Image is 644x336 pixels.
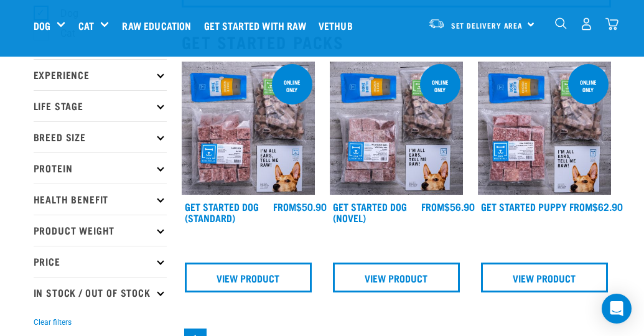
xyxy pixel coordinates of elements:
img: NPS Puppy Update [478,62,611,195]
img: home-icon-1@2x.png [555,17,567,29]
button: Clear filters [34,317,72,328]
div: $50.90 [273,201,327,212]
img: NSP Dog Novel Update [330,62,463,195]
p: Protein [34,152,167,184]
span: FROM [273,203,296,209]
a: View Product [185,263,312,292]
a: Get Started Dog (Standard) [185,203,259,220]
p: Breed Size [34,121,167,152]
a: Cat [78,18,94,33]
a: Dog [34,18,50,33]
img: home-icon@2x.png [605,17,618,30]
a: Get started with Raw [201,1,315,50]
a: View Product [333,263,460,292]
img: user.png [580,17,593,30]
div: online only [272,73,312,99]
p: Price [34,246,167,277]
p: Product Weight [34,215,167,246]
a: View Product [481,263,608,292]
div: $62.90 [569,201,623,212]
a: Raw Education [119,1,200,50]
p: Life Stage [34,90,167,121]
div: online only [420,73,460,99]
p: Health Benefit [34,184,167,215]
a: Get Started Dog (Novel) [333,203,407,220]
img: NSP Dog Standard Update [182,62,315,195]
a: Get Started Puppy [481,203,567,209]
span: FROM [569,203,592,209]
span: Set Delivery Area [451,23,523,27]
img: van-moving.png [428,18,445,29]
span: FROM [421,203,444,209]
div: $56.90 [421,201,475,212]
div: Open Intercom Messenger [602,294,632,324]
div: online only [568,73,609,99]
p: In Stock / Out Of Stock [34,277,167,308]
p: Experience [34,59,167,90]
a: Vethub [315,1,362,50]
